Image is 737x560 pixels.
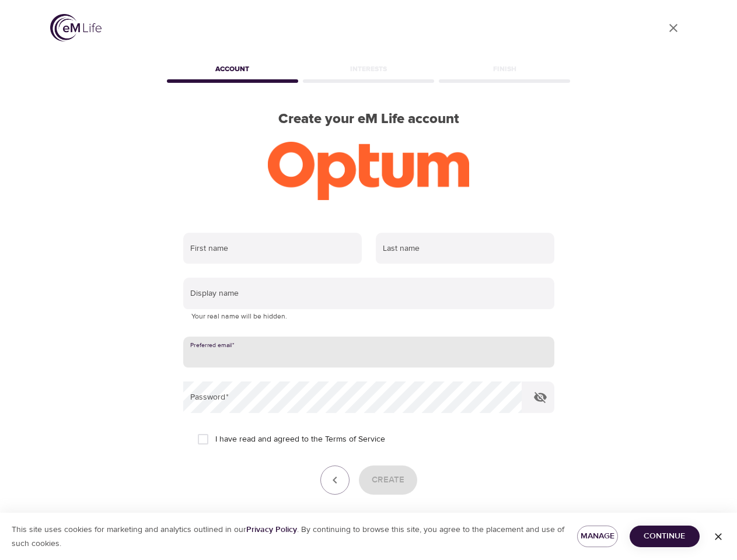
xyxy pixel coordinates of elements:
span: I have read and agreed to the [215,433,385,446]
h2: Create your eM Life account [165,111,573,128]
a: Privacy Policy [246,524,297,535]
img: logo [50,14,102,41]
span: Manage [586,529,609,544]
img: Optum-logo-ora-RGB.png [268,142,469,200]
span: Continue [639,529,690,544]
button: Manage [577,526,618,547]
p: Your real name will be hidden. [191,311,546,323]
a: close [659,14,687,42]
button: Continue [630,526,700,547]
a: Terms of Service [325,433,385,446]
